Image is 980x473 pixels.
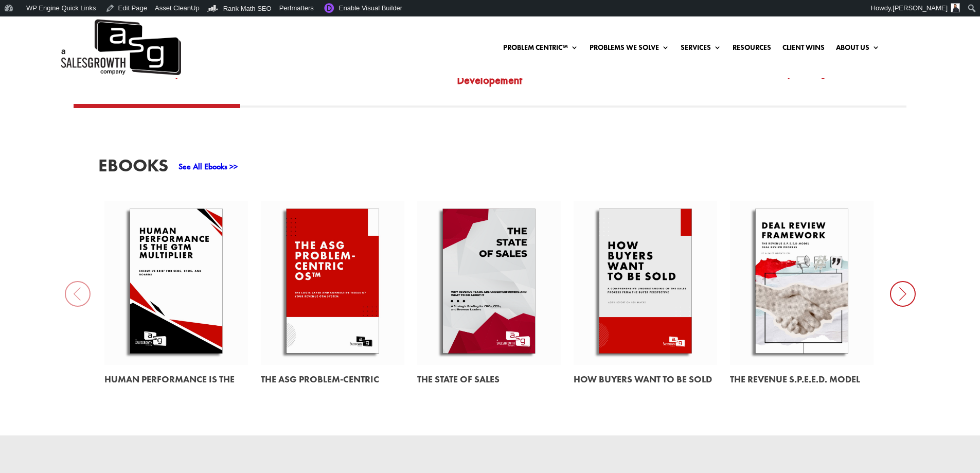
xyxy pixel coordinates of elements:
[893,4,948,12] span: [PERSON_NAME]
[782,44,825,55] a: Client Wins
[223,5,272,12] span: Rank Math SEO
[179,161,238,172] a: See All Ebooks >>
[681,44,721,55] a: Services
[733,44,771,55] a: Resources
[59,16,181,78] img: ASG Co. Logo
[590,44,669,55] a: Problems We Solve
[740,56,906,104] a: Gap Selling Resources
[59,16,181,78] a: A Sales Growth Company Logo
[836,44,880,55] a: About Us
[98,156,168,180] h3: EBooks
[573,56,740,104] a: Case studies & Testimonials
[240,56,407,104] a: How to Sell
[74,56,240,104] a: Leadership
[407,56,574,104] a: Prospecting & Business Developement
[503,44,578,55] a: Problem Centric™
